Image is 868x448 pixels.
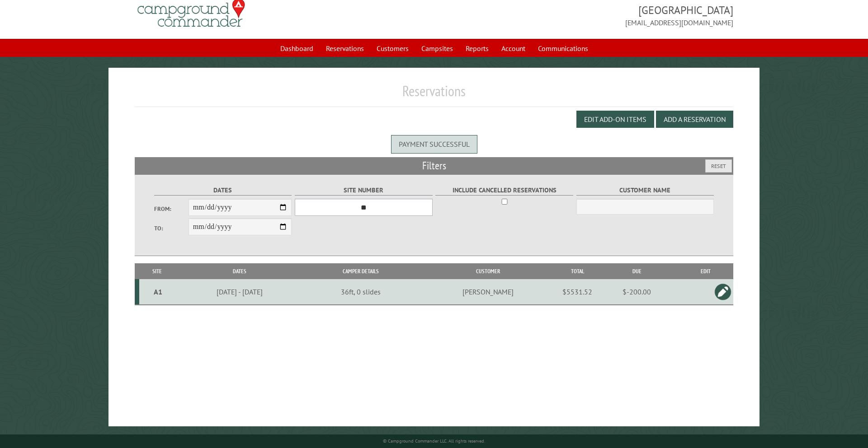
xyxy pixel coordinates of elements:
a: Account [496,40,531,57]
button: Reset [705,159,732,173]
div: A1 [143,287,174,296]
a: Dashboard [275,40,319,57]
div: Payment successful [391,135,477,153]
label: Include Cancelled Reservations [435,185,573,196]
label: Dates [154,185,292,196]
th: Customer [417,263,559,279]
label: Site Number [295,185,433,196]
a: Reports [460,40,494,57]
span: [GEOGRAPHIC_DATA] [EMAIL_ADDRESS][DOMAIN_NAME] [434,3,733,28]
div: [DATE] - [DATE] [176,287,303,296]
h1: Reservations [135,82,734,107]
a: Customers [371,40,414,57]
th: Camper Details [304,263,417,279]
label: To: [154,224,189,233]
th: Dates [175,263,304,279]
label: From: [154,205,189,213]
th: Total [559,263,595,279]
td: $5531.52 [559,279,595,305]
td: 36ft, 0 slides [304,279,417,305]
th: Site [139,263,175,279]
label: Customer Name [576,185,714,196]
a: Campsites [416,40,458,57]
td: [PERSON_NAME] [417,279,559,305]
a: Reservations [321,40,369,57]
th: Due [595,263,678,279]
button: Edit Add-on Items [576,111,654,128]
h2: Filters [135,157,734,174]
a: Communications [533,40,594,57]
th: Edit [678,263,733,279]
small: © Campground Commander LLC. All rights reserved. [383,438,485,444]
td: $-200.00 [595,279,678,305]
button: Add a Reservation [656,111,733,128]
